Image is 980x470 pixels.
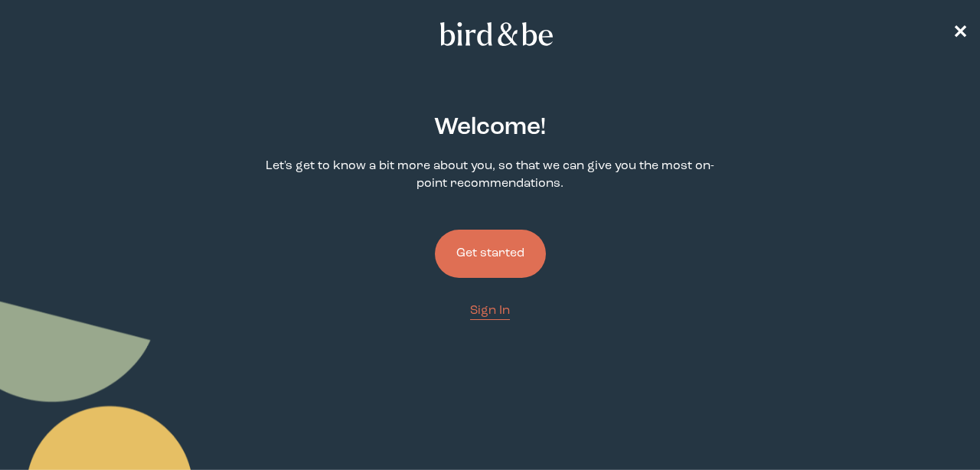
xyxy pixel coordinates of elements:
[257,158,723,193] p: Let's get to know a bit more about you, so that we can give you the most on-point recommendations.
[952,24,968,43] span: ✕
[435,230,546,278] button: Get started
[470,302,510,320] a: Sign In
[435,205,546,302] a: Get started
[952,21,968,47] a: ✕
[434,110,546,145] h2: Welcome !
[470,305,510,317] span: Sign In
